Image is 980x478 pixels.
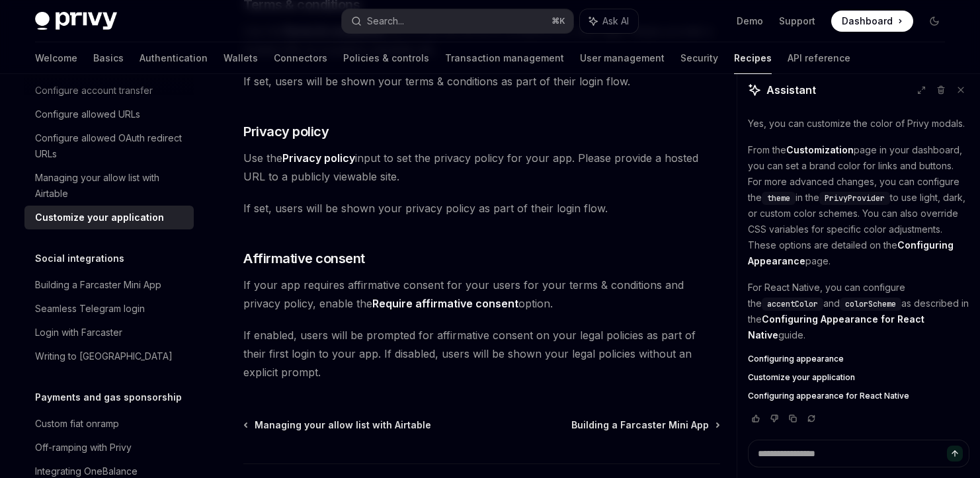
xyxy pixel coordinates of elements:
[571,418,709,432] span: Building a Farcaster Mini App
[748,239,954,266] strong: Configuring Appearance
[24,126,194,166] a: Configure allowed OAuth redirect URLs
[748,354,844,364] span: Configuring appearance
[372,297,518,310] strong: Require affirmative consent
[224,42,258,74] a: Wallets
[734,42,772,74] a: Recipes
[737,15,763,28] a: Demo
[35,251,124,266] h5: Social integrations
[24,344,194,368] a: Writing to [GEOGRAPHIC_DATA]
[367,13,404,29] div: Search...
[24,412,194,436] a: Custom fiat onramp
[748,354,969,364] a: Configuring appearance
[842,15,893,28] span: Dashboard
[243,122,329,141] span: Privacy policy
[445,42,564,74] a: Transaction management
[748,313,924,340] strong: Configuring Appearance for React Native
[35,440,132,456] div: Off-ramping with Privy
[245,418,431,432] a: Managing your allow list with Airtable
[343,42,429,74] a: Policies & controls
[140,42,208,74] a: Authentication
[748,391,969,401] a: Configuring appearance for React Native
[24,166,194,206] a: Managing your allow list with Airtable
[35,325,122,340] div: Login with Farcaster
[580,9,638,33] button: Ask AI
[767,193,790,204] span: theme
[342,9,573,33] button: Search...⌘K
[748,142,969,269] p: From the page in your dashboard, you can set a brand color for links and buttons. For more advanc...
[35,106,140,122] div: Configure allowed URLs
[788,42,850,74] a: API reference
[35,210,164,225] div: Customize your application
[35,277,161,293] div: Building a Farcaster Mini App
[35,389,182,405] h5: Payments and gas sponsorship
[947,446,963,461] button: Send message
[243,72,720,91] span: If set, users will be shown your terms & conditions as part of their login flow.
[255,418,431,432] span: Managing your allow list with Airtable
[831,11,913,32] a: Dashboard
[766,82,816,98] span: Assistant
[571,418,719,432] a: Building a Farcaster Mini App
[243,249,365,268] span: Affirmative consent
[786,144,854,155] strong: Customization
[93,42,124,74] a: Basics
[243,326,720,381] span: If enabled, users will be prompted for affirmative consent on your legal policies as part of thei...
[767,299,818,309] span: accentColor
[35,170,186,202] div: Managing your allow list with Airtable
[35,12,117,30] img: dark logo
[35,42,77,74] a: Welcome
[748,391,909,401] span: Configuring appearance for React Native
[825,193,885,204] span: PrivyProvider
[35,130,186,162] div: Configure allowed OAuth redirect URLs
[35,348,173,364] div: Writing to [GEOGRAPHIC_DATA]
[24,206,194,229] a: Customize your application
[24,297,194,321] a: Seamless Telegram login
[24,102,194,126] a: Configure allowed URLs
[748,116,969,132] p: Yes, you can customize the color of Privy modals.
[580,42,665,74] a: User management
[243,276,720,313] span: If your app requires affirmative consent for your users for your terms & conditions and privacy p...
[845,299,896,309] span: colorScheme
[282,151,355,165] strong: Privacy policy
[243,149,720,186] span: Use the input to set the privacy policy for your app. Please provide a hosted URL to a publicly v...
[602,15,629,28] span: Ask AI
[779,15,815,28] a: Support
[748,372,969,383] a: Customize your application
[748,280,969,343] p: For React Native, you can configure the and as described in the guide.
[551,16,565,26] span: ⌘ K
[24,436,194,459] a: Off-ramping with Privy
[24,321,194,344] a: Login with Farcaster
[35,416,119,432] div: Custom fiat onramp
[748,372,855,383] span: Customize your application
[243,199,720,218] span: If set, users will be shown your privacy policy as part of their login flow.
[274,42,327,74] a: Connectors
[924,11,945,32] button: Toggle dark mode
[24,273,194,297] a: Building a Farcaster Mini App
[35,301,145,317] div: Seamless Telegram login
[680,42,718,74] a: Security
